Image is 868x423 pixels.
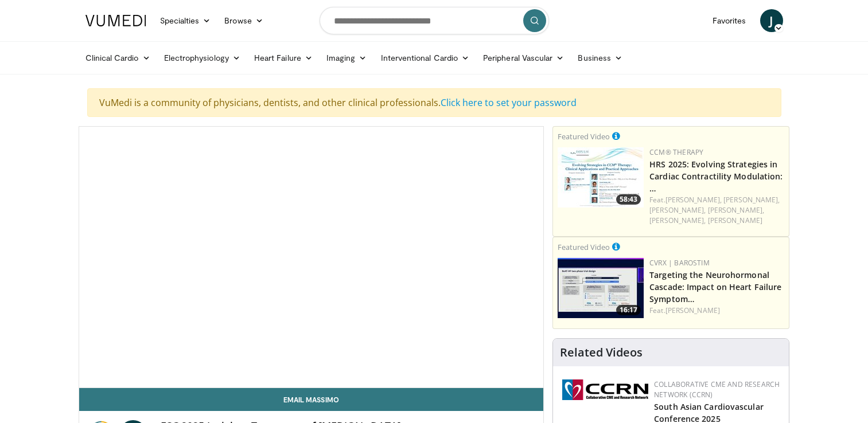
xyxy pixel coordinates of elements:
[649,216,706,225] a: [PERSON_NAME],
[79,388,544,411] a: Email Massimo
[649,159,783,194] a: HRS 2025: Evolving Strategies in Cardiac Contractility Modulation: …
[157,46,247,69] a: Electrophysiology
[217,9,270,32] a: Browse
[723,195,780,205] a: [PERSON_NAME],
[665,305,720,315] a: [PERSON_NAME]
[558,147,644,207] a: 58:43
[649,258,710,268] a: CVRx | Barostim
[649,147,703,157] a: CCM® Therapy
[649,205,706,215] a: [PERSON_NAME],
[558,147,644,207] img: 3f694bbe-f46e-4e2a-ab7b-fff0935bbb6c.150x105_q85_crop-smart_upscale.jpg
[558,242,610,252] small: Featured Video
[320,46,374,69] a: Imaging
[558,131,610,142] small: Featured Video
[87,88,781,117] div: VuMedi is a community of physicians, dentists, and other clinical professionals.
[558,258,644,318] a: 16:17
[571,46,629,69] a: Business
[153,9,218,32] a: Specialties
[320,7,549,34] input: Search topics, interventions
[760,9,783,32] a: J
[476,46,571,69] a: Peripheral Vascular
[649,195,784,226] div: Feat.
[558,258,644,318] img: f3314642-f119-4bcb-83d2-db4b1a91d31e.150x105_q85_crop-smart_upscale.jpg
[706,9,753,32] a: Favorites
[79,46,157,69] a: Clinical Cardio
[560,346,643,359] h4: Related Videos
[654,379,780,399] a: Collaborative CME and Research Network (CCRN)
[562,379,648,400] img: a04ee3ba-8487-4636-b0fb-5e8d268f3737.png.150x105_q85_autocrop_double_scale_upscale_version-0.2.png
[649,269,781,304] a: Targeting the Neurohormonal Cascade: Impact on Heart Failure Symptom…
[616,194,641,205] span: 58:43
[665,195,722,205] a: [PERSON_NAME],
[79,127,544,388] video-js: Video Player
[441,96,577,109] a: Click here to set your password
[374,46,477,69] a: Interventional Cardio
[616,305,641,315] span: 16:17
[247,46,320,69] a: Heart Failure
[85,15,146,26] img: VuMedi Logo
[708,205,764,215] a: [PERSON_NAME],
[708,216,762,225] a: [PERSON_NAME]
[649,305,784,316] div: Feat.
